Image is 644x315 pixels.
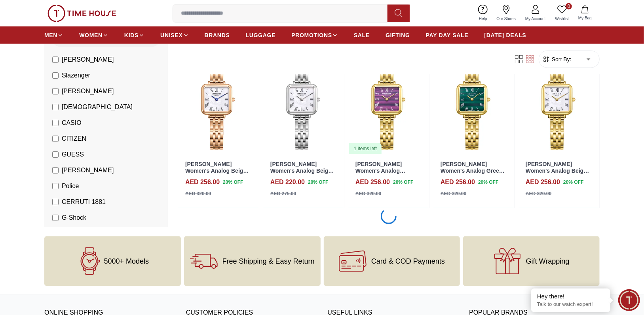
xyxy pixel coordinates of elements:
[62,166,114,175] span: [PERSON_NAME]
[474,3,492,23] a: Help
[52,151,59,158] input: GUESS
[52,57,59,63] input: [PERSON_NAME]
[550,55,572,63] span: Sort By:
[52,120,59,126] input: CASIO
[160,31,182,39] span: UNISEX
[542,55,572,63] button: Sort By:
[52,167,59,174] input: [PERSON_NAME]
[574,4,597,23] button: My Bag
[44,28,63,42] a: MEN
[526,177,560,187] h4: AED 256.00
[552,16,572,22] span: Wishlist
[484,31,526,39] span: [DATE] DEALS
[62,150,84,159] span: GUESS
[441,161,505,187] a: [PERSON_NAME] Women's Analog Green Dial Watch - LC08226.170
[518,53,599,155] img: Lee Cooper Women's Analog Beige MOP Dial Watch - LC08226.120
[441,190,466,197] div: AED 320.00
[62,134,86,143] span: CITIZEN
[124,28,144,42] a: KIDS
[185,177,220,187] h4: AED 256.00
[270,177,305,187] h4: AED 220.00
[62,71,90,80] span: Slazenger
[537,292,604,300] div: Hey there!
[160,28,188,42] a: UNISEX
[62,55,114,64] span: [PERSON_NAME]
[270,190,296,197] div: AED 275.00
[575,15,595,21] span: My Bag
[52,136,59,142] input: CITIZEN
[124,31,139,39] span: KIDS
[522,16,549,22] span: My Account
[246,28,276,42] a: LUGGAGE
[62,213,86,223] span: G-Shock
[79,28,108,42] a: WOMEN
[52,72,59,79] input: Slazenger
[52,88,59,94] input: [PERSON_NAME]
[476,16,490,22] span: Help
[205,31,230,39] span: BRANDS
[526,161,589,187] a: [PERSON_NAME] Women's Analog Beige MOP Dial Watch - LC08226.120
[551,3,574,23] a: 0Wishlist
[355,177,390,187] h4: AED 256.00
[537,301,604,308] p: Talk to our watch expert!
[62,118,82,128] span: CASIO
[44,31,57,39] span: MEN
[371,257,445,265] span: Card & COD Payments
[393,179,413,186] span: 20 % OFF
[185,161,249,187] a: [PERSON_NAME] Women's Analog Beige MOP Dial Watch - LC08226.420
[563,179,583,186] span: 20 % OFF
[62,197,106,207] span: CERRUTI 1881
[426,31,469,39] span: PAY DAY SALE
[494,16,519,22] span: Our Stores
[354,31,370,39] span: SALE
[52,183,59,189] input: Police
[205,28,230,42] a: BRANDS
[349,143,382,154] div: 1 items left
[618,289,640,311] div: Chat Widget
[354,28,370,42] a: SALE
[492,3,521,23] a: Our Stores
[355,161,411,187] a: [PERSON_NAME] Women's Analog PURPLE Dial Watch - LC08226.180
[386,28,410,42] a: GIFTING
[52,215,59,221] input: G-Shock
[262,53,344,155] img: Lee Cooper Women's Analog Beige MOP Dial Watch - LC08226.320
[386,31,410,39] span: GIFTING
[222,257,315,265] span: Free Shipping & Easy Return
[566,3,572,9] span: 0
[433,53,514,155] img: Lee Cooper Women's Analog Green Dial Watch - LC08226.170
[526,190,551,197] div: AED 320.00
[484,28,526,42] a: [DATE] DEALS
[52,104,59,110] input: [DEMOGRAPHIC_DATA]
[355,190,381,197] div: AED 320.00
[177,53,259,155] img: Lee Cooper Women's Analog Beige MOP Dial Watch - LC08226.420
[291,28,338,42] a: PROMOTIONS
[526,257,570,265] span: Gift Wrapping
[270,161,334,187] a: [PERSON_NAME] Women's Analog Beige MOP Dial Watch - LC08226.320
[104,257,149,265] span: 5000+ Models
[52,199,59,205] input: CERRUTI 1881
[62,87,114,96] span: [PERSON_NAME]
[62,102,133,112] span: [DEMOGRAPHIC_DATA]
[185,190,211,197] div: AED 320.00
[79,31,103,39] span: WOMEN
[426,28,469,42] a: PAY DAY SALE
[348,53,429,155] a: Lee Cooper Women's Analog PURPLE Dial Watch - LC08226.1801 items left
[62,181,79,191] span: Police
[47,5,116,22] img: ...
[441,177,475,187] h4: AED 256.00
[223,179,243,186] span: 20 % OFF
[246,31,276,39] span: LUGGAGE
[308,179,328,186] span: 20 % OFF
[291,31,332,39] span: PROMOTIONS
[348,53,429,155] img: Lee Cooper Women's Analog PURPLE Dial Watch - LC08226.180
[478,179,498,186] span: 20 % OFF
